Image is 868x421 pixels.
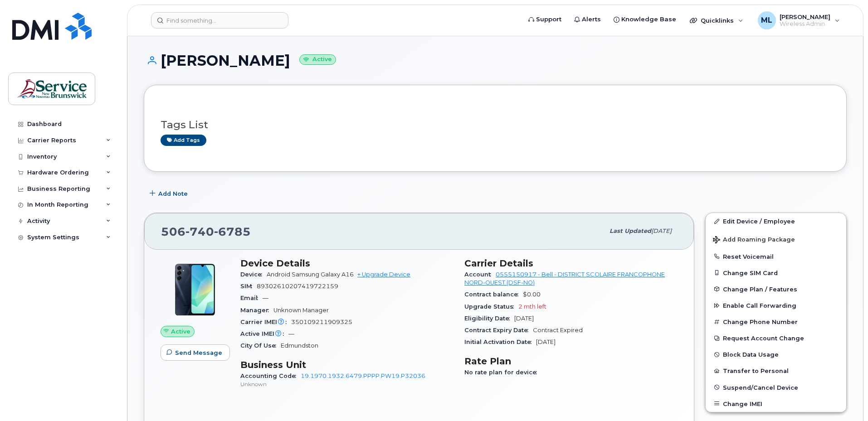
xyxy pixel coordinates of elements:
[464,369,541,376] span: No rate plan for device
[464,339,536,345] span: Initial Activation Date
[706,379,846,396] button: Suspend/Cancel Device
[706,213,846,229] a: Edit Device / Employee
[651,227,672,234] span: [DATE]
[706,248,846,265] button: Reset Voicemail
[706,265,846,281] button: Change SIM Card
[523,291,541,298] span: $0.00
[464,315,514,322] span: Eligibility Date
[267,271,354,278] span: Android Samsung Galaxy A16
[240,330,288,337] span: Active IMEI
[263,295,268,301] span: —
[281,342,318,349] span: Edmundston
[240,359,454,370] h3: Business Unit
[144,185,195,202] button: Add Note
[464,258,678,269] h3: Carrier Details
[706,396,846,412] button: Change IMEI
[706,363,846,379] button: Transfer to Personal
[185,225,214,238] span: 740
[357,271,410,278] a: + Upgrade Device
[723,286,797,292] span: Change Plan / Features
[168,262,222,317] img: A16.png
[533,327,583,334] span: Contract Expired
[464,303,518,310] span: Upgrade Status
[706,346,846,363] button: Block Data Usage
[464,271,496,278] span: Account
[161,225,251,238] span: 506
[257,283,338,290] span: 89302610207419722159
[240,307,273,314] span: Manager
[240,373,301,379] span: Accounting Code
[706,281,846,297] button: Change Plan / Features
[240,342,281,349] span: City Of Use
[706,314,846,330] button: Change Phone Number
[713,236,795,245] span: Add Roaming Package
[158,189,188,198] span: Add Note
[175,348,222,357] span: Send Message
[273,307,329,314] span: Unknown Manager
[161,344,230,361] button: Send Message
[214,225,251,238] span: 6785
[288,330,294,337] span: —
[706,330,846,346] button: Request Account Change
[514,315,534,322] span: [DATE]
[240,271,267,278] span: Device
[240,295,263,301] span: Email
[723,302,796,309] span: Enable Call Forwarding
[291,319,352,325] span: 350109211909325
[161,119,830,131] h3: Tags List
[171,327,190,336] span: Active
[723,384,798,391] span: Suspend/Cancel Device
[301,373,425,379] a: 19.1970.1932.6479.PPPP.PW19.P32036
[161,135,206,146] a: Add tags
[240,319,291,325] span: Carrier IMEI
[464,327,533,334] span: Contract Expiry Date
[240,258,454,269] h3: Device Details
[518,303,546,310] span: 2 mth left
[144,53,847,68] h1: [PERSON_NAME]
[706,230,846,248] button: Add Roaming Package
[610,227,651,234] span: Last updated
[240,380,454,388] p: Unknown
[464,291,523,298] span: Contract balance
[464,271,665,286] a: 0555150917 - Bell - DISTRICT SCOLAIRE FRANCOPHONE NORD-OUEST (DSF-NO)
[464,356,678,367] h3: Rate Plan
[706,297,846,314] button: Enable Call Forwarding
[536,339,556,345] span: [DATE]
[299,54,336,65] small: Active
[240,283,257,290] span: SIM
